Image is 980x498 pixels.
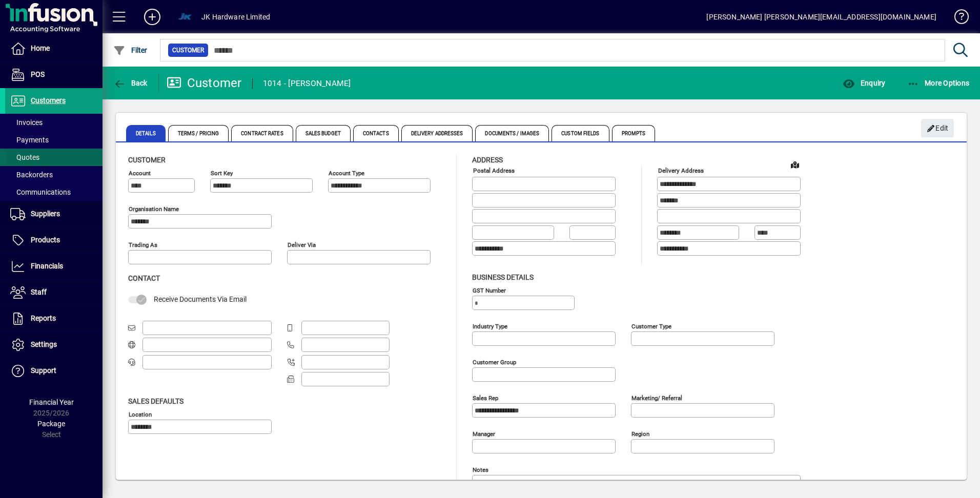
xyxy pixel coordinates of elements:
span: Products [31,236,60,244]
mat-label: Customer type [631,322,671,329]
span: Communications [10,188,71,196]
span: Suppliers [31,210,60,218]
span: More Options [907,79,970,87]
a: Backorders [5,166,103,183]
button: Edit [921,119,954,137]
mat-label: Notes [473,466,488,473]
span: Prompts [612,125,656,141]
span: Staff [31,288,47,296]
span: Settings [31,340,57,348]
span: Terms / Pricing [168,125,229,141]
span: Receive Documents Via Email [154,295,247,303]
a: Staff [5,280,103,305]
a: Payments [5,131,103,149]
span: Contract Rates [231,125,293,141]
button: Filter [111,41,150,59]
button: Profile [169,8,201,26]
span: Filter [113,46,148,54]
span: Delivery Addresses [401,125,473,141]
a: Home [5,36,103,61]
span: Reports [31,314,56,322]
a: Knowledge Base [947,2,967,35]
mat-label: Deliver via [288,241,316,248]
mat-label: Sales rep [473,394,498,401]
a: View on map [787,156,803,173]
span: Customers [31,96,66,105]
span: POS [31,70,45,78]
span: Address [472,156,503,164]
div: Customer [167,75,242,91]
span: Documents / Images [475,125,549,141]
mat-label: Marketing/ Referral [631,394,682,401]
span: Business details [472,273,534,281]
span: Details [126,125,166,141]
div: 1014 - [PERSON_NAME] [263,75,351,92]
mat-label: Location [129,410,152,418]
a: Quotes [5,149,103,166]
a: POS [5,62,103,88]
mat-label: Trading as [129,241,157,248]
span: Enquiry [843,79,885,87]
a: Reports [5,306,103,331]
span: Sales defaults [128,397,183,405]
span: Package [37,420,65,428]
span: Contacts [353,125,399,141]
span: Quotes [10,153,39,161]
span: Financial Year [29,398,74,406]
app-page-header-button: Back [103,74,159,92]
a: Support [5,358,103,384]
span: Sales Budget [296,125,351,141]
button: Back [111,74,150,92]
a: Communications [5,183,103,201]
span: Edit [927,120,949,137]
span: Customer [172,45,204,55]
a: Financials [5,254,103,279]
button: Add [136,8,169,26]
div: [PERSON_NAME] [PERSON_NAME][EMAIL_ADDRESS][DOMAIN_NAME] [706,9,936,25]
button: Enquiry [840,74,888,92]
mat-label: Account Type [329,170,364,177]
mat-label: Manager [473,430,495,437]
div: JK Hardware Limited [201,9,270,25]
span: Custom Fields [552,125,609,141]
span: Contact [128,274,160,282]
span: Financials [31,262,63,270]
mat-label: Organisation name [129,205,179,213]
mat-label: Region [631,430,649,437]
a: Products [5,227,103,253]
span: Customer [128,156,166,164]
mat-label: GST Number [473,286,506,294]
mat-label: Sort key [211,170,233,177]
span: Invoices [10,118,43,127]
span: Support [31,366,56,375]
span: Back [113,79,148,87]
button: More Options [905,74,972,92]
a: Suppliers [5,201,103,227]
mat-label: Account [129,170,151,177]
span: Home [31,44,50,52]
a: Settings [5,332,103,358]
mat-label: Industry type [473,322,507,329]
a: Invoices [5,114,103,131]
span: Backorders [10,171,53,179]
span: Payments [10,136,49,144]
mat-label: Customer group [473,358,516,365]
